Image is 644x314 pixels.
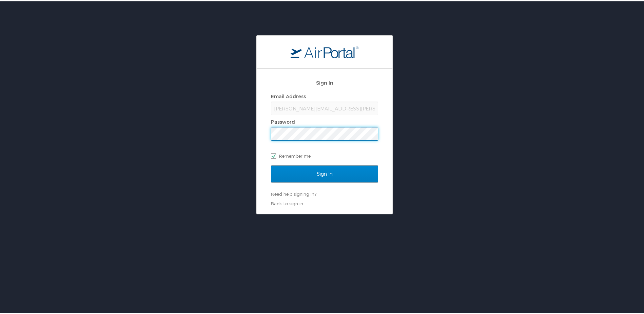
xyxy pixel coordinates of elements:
a: Back to sign in [271,199,303,205]
label: Password [271,118,295,123]
input: Sign In [271,164,378,181]
a: Need help signing in? [271,190,316,195]
h2: Sign In [271,77,378,85]
label: Remember me [271,150,378,160]
img: logo [291,45,358,57]
label: Email Address [271,92,306,98]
